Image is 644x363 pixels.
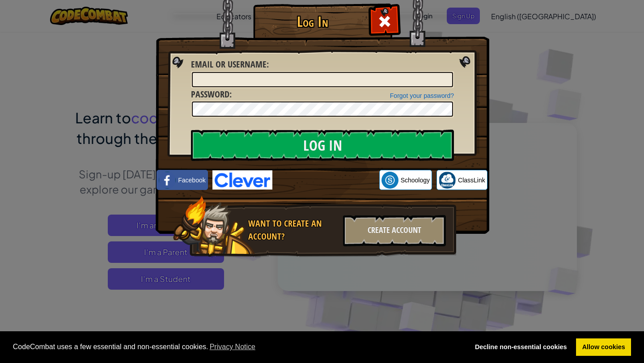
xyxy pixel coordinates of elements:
[401,176,430,185] span: Schoology
[458,176,485,185] span: ClassLink
[469,338,573,356] a: deny cookies
[208,340,257,354] a: learn more about cookies
[343,215,446,246] div: Create Account
[255,14,369,30] h1: Log In
[191,58,269,71] label: :
[439,172,456,189] img: classlink-logo-small.png
[248,217,338,243] div: Want to create an account?
[381,172,398,189] img: schoology.png
[191,58,267,70] span: Email or Username
[191,88,232,101] label: :
[159,172,176,189] img: facebook_small.png
[191,130,454,161] input: Log In
[13,340,462,354] span: CodeCombat uses a few essential and non-essential cookies.
[212,170,272,190] img: clever-logo-blue.png
[191,88,229,100] span: Password
[178,176,205,185] span: Facebook
[272,170,379,190] iframe: Sign in with Google Button
[576,338,631,356] a: allow cookies
[390,92,454,99] a: Forgot your password?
